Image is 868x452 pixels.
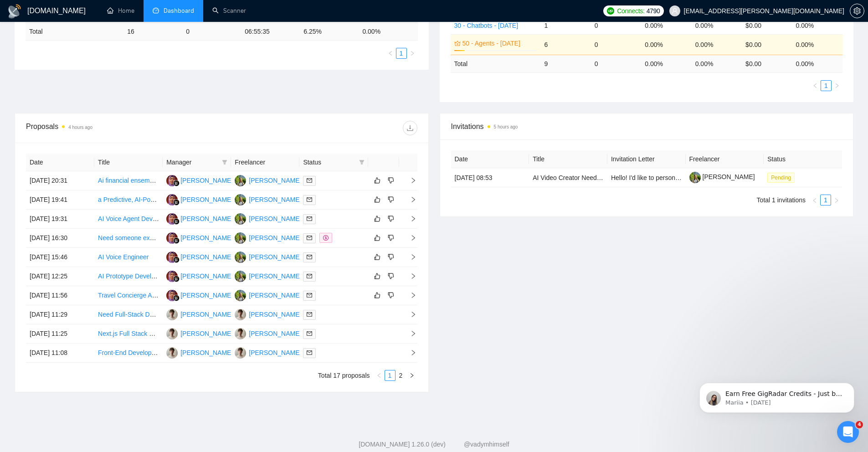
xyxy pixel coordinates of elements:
span: mail [307,178,312,183]
img: c1H6qaiLk507m81Kel3qbCiFt8nt3Oz5Wf3V5ZPF-dbGF4vCaOe6p03OfXLTzabAEe [689,172,701,183]
span: right [403,330,416,337]
span: like [374,253,380,261]
a: OH[PERSON_NAME] [235,329,301,337]
td: 06:55:35 [241,23,300,41]
a: 1 [385,370,395,380]
li: Next Page [831,195,842,205]
span: Connects: [617,6,644,16]
button: dislike [385,175,396,186]
div: [PERSON_NAME] [249,309,301,319]
span: right [410,51,415,56]
img: SM [166,271,178,282]
li: Next Page [407,48,418,59]
img: SM [166,194,178,205]
li: Previous Page [810,80,821,91]
td: AI Video Creator Needed – Bring Roam4Less.app to Life with Stunning Promo Videos [529,168,607,187]
td: 0 [182,23,241,41]
td: Travel Concierge AI Chatbot [94,286,163,305]
div: [PERSON_NAME] [249,195,301,205]
td: $ 0.00 [742,55,792,72]
div: [PERSON_NAME] [180,195,233,205]
span: filter [222,159,227,165]
span: mail [307,197,312,202]
span: like [374,234,380,241]
div: [PERSON_NAME] [249,252,301,262]
img: gigradar-bm.png [173,199,180,205]
a: MK[PERSON_NAME] [235,234,301,241]
button: dislike [385,232,396,243]
span: 4790 [647,6,660,16]
a: searchScanner [212,7,246,15]
span: mail [307,216,312,221]
span: left [812,83,818,88]
button: dislike [385,252,396,262]
img: SM [166,232,178,244]
img: OH [235,309,246,320]
th: Title [94,154,163,171]
div: [PERSON_NAME] [180,175,233,185]
img: gigradar-bm.png [173,276,180,282]
button: like [372,232,383,243]
td: [DATE] 16:30 [26,229,94,248]
span: Manager [166,157,218,167]
td: Total [26,23,123,41]
td: 0.00% [641,34,691,55]
td: 0 [591,55,641,72]
span: download [403,124,417,132]
div: [PERSON_NAME] [249,214,301,224]
li: Next Page [832,80,842,91]
img: logo [7,4,22,19]
span: left [812,198,817,203]
img: OH [235,347,246,359]
span: dislike [388,272,394,280]
td: [DATE] 11:29 [26,305,94,324]
button: like [372,271,383,282]
span: like [374,272,380,280]
td: [DATE] 19:31 [26,210,94,229]
span: right [403,273,416,279]
a: MK[PERSON_NAME] [235,291,301,298]
a: SM[PERSON_NAME] [166,215,233,222]
a: AI Voice Engineer [98,253,149,261]
td: [DATE] 11:56 [26,286,94,305]
th: Title [529,150,607,168]
span: Invitations [451,121,842,132]
a: AI Prototype Developer [98,272,164,280]
span: right [403,254,416,260]
td: [DATE] 15:46 [26,248,94,267]
button: dislike [385,213,396,224]
a: 1 [821,195,831,205]
a: SM[PERSON_NAME] [166,176,233,184]
time: 4 hours ago [68,125,92,130]
time: 5 hours ago [494,124,518,129]
a: MK[PERSON_NAME] [235,272,301,279]
td: a Predictive, AI-Powered SaaS Ticketing System (Next-Gen Helpdesk) [94,190,163,210]
span: like [374,196,380,203]
td: 6 [540,34,591,55]
a: SM[PERSON_NAME] [166,253,233,260]
th: Date [451,150,529,168]
td: 0 [591,16,641,34]
td: 0.00 % [792,55,842,72]
li: 1 [820,195,831,205]
li: 1 [396,48,407,59]
th: Status [764,150,842,168]
a: 1 [821,81,831,91]
span: filter [359,159,365,165]
span: right [834,83,840,88]
td: 6.25 % [300,23,359,41]
th: Freelancer [686,150,764,168]
td: 0.00% [641,16,691,34]
a: homeHome [107,7,134,15]
span: mail [307,312,312,317]
td: Ai financial ensemble agent dev [94,171,163,190]
button: right [831,195,842,205]
td: [DATE] 20:31 [26,171,94,190]
td: 0.00% [792,16,842,34]
li: Total 1 invitations [757,195,806,205]
button: like [372,213,383,224]
span: right [403,349,416,356]
div: [PERSON_NAME] [180,214,233,224]
li: 1 [385,370,395,381]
